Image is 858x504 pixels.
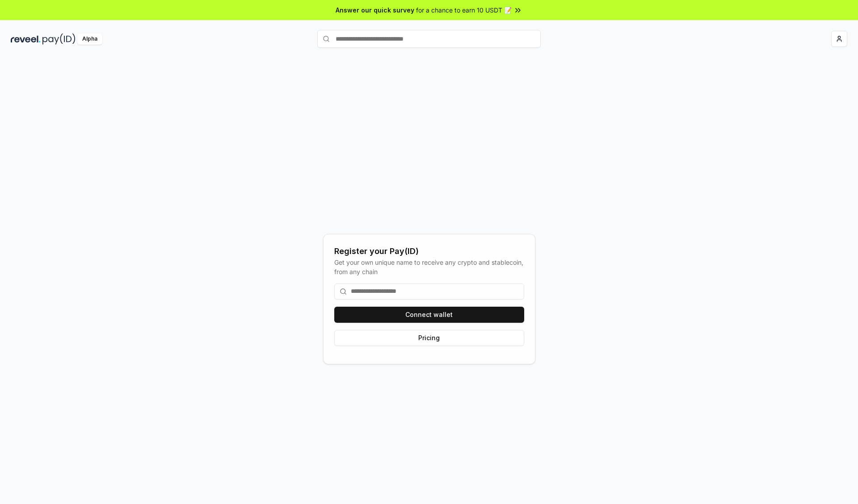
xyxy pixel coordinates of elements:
button: Connect wallet [334,307,524,323]
div: Alpha [77,33,102,45]
div: Get your own unique name to receive any crypto and stablecoin, from any chain [334,258,524,276]
span: Answer our quick survey [336,5,414,15]
div: Register your Pay(ID) [334,245,524,258]
button: Pricing [334,330,524,346]
img: pay_id [42,33,76,45]
img: reveel_dark [11,33,41,45]
span: for a chance to earn 10 USDT 📝 [416,5,512,15]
